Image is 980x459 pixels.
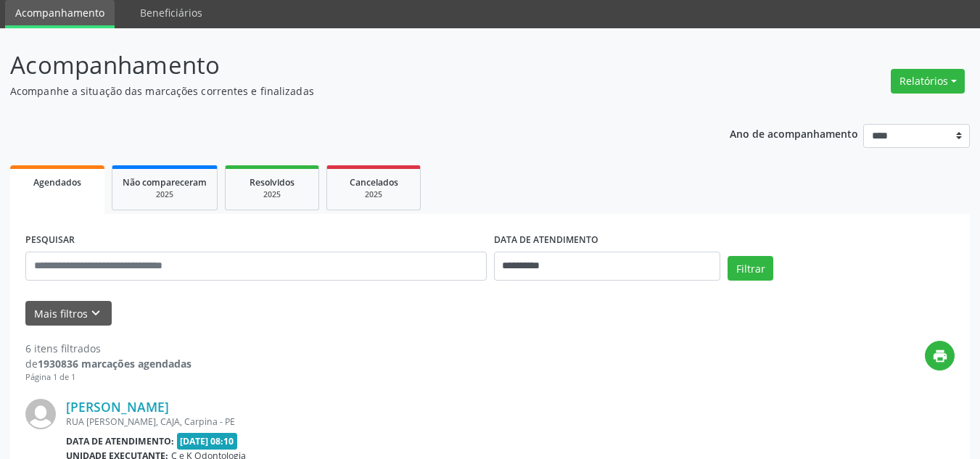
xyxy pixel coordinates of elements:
button: Relatórios [891,69,965,94]
span: Cancelados [350,176,398,189]
div: 2025 [337,189,410,200]
p: Acompanhe a situação das marcações correntes e finalizadas [10,83,682,99]
p: Acompanhamento [10,47,682,83]
i: print [932,348,948,364]
span: Resolvidos [250,176,295,189]
strong: 1930836 marcações agendadas [38,357,192,371]
label: DATA DE ATENDIMENTO [494,229,598,252]
label: PESQUISAR [25,229,75,252]
span: [DATE] 08:10 [177,433,238,450]
button: print [925,341,955,371]
div: Página 1 de 1 [25,371,192,384]
p: Ano de acompanhamento [730,124,858,142]
div: 6 itens filtrados [25,341,192,356]
button: Mais filtroskeyboard_arrow_down [25,301,112,326]
a: [PERSON_NAME] [66,399,169,415]
button: Filtrar [728,256,773,281]
div: 2025 [236,189,308,200]
span: Agendados [33,176,81,189]
span: Não compareceram [123,176,207,189]
div: RUA [PERSON_NAME], CAJA, Carpina - PE [66,415,737,428]
div: 2025 [123,189,207,200]
b: Data de atendimento: [66,435,174,447]
i: keyboard_arrow_down [88,305,104,321]
img: img [25,399,56,429]
div: de [25,356,192,371]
